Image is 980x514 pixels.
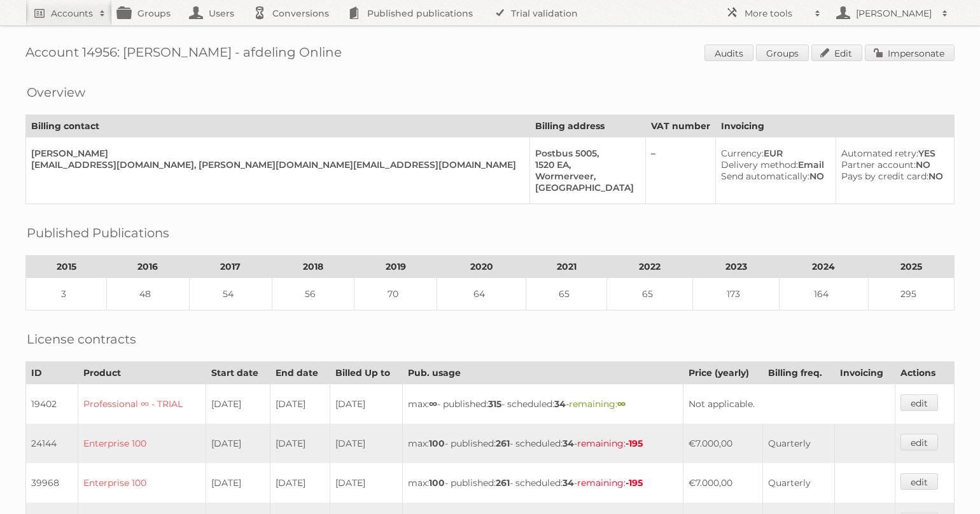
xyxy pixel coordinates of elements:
div: Postbus 5005, [535,148,634,159]
th: 2017 [189,256,272,278]
td: Not applicable. [683,384,895,424]
div: Email [721,159,825,170]
strong: -195 [626,438,643,449]
th: 2021 [526,256,607,278]
strong: 100 [429,438,445,449]
span: Delivery method: [721,159,798,170]
td: 39968 [26,463,78,503]
a: Groups [756,45,809,61]
th: 2024 [779,256,868,278]
td: 173 [693,278,779,310]
strong: 34 [563,438,574,449]
th: Billed Up to [330,362,402,384]
th: Start date [206,362,270,384]
th: Billing freq. [762,362,834,384]
td: Professional ∞ - TRIAL [78,384,206,424]
td: €7.000,00 [683,424,762,463]
td: 164 [779,278,868,310]
td: 64 [437,278,526,310]
div: YES [841,148,944,159]
h2: [PERSON_NAME] [853,7,935,20]
th: 2023 [693,256,779,278]
td: 19402 [26,384,78,424]
strong: ∞ [429,398,437,410]
th: Price (yearly) [683,362,762,384]
a: edit [900,394,938,411]
strong: 100 [429,477,445,489]
td: 3 [26,278,107,310]
th: Invoicing [835,362,895,384]
span: Currency: [721,148,764,159]
strong: -195 [626,477,643,489]
td: Enterprise 100 [78,463,206,503]
td: Quarterly [762,424,834,463]
h2: Accounts [51,7,93,20]
td: 65 [526,278,607,310]
td: [DATE] [330,424,402,463]
th: Billing contact [26,115,530,137]
td: 70 [354,278,437,310]
td: [DATE] [206,384,270,424]
span: remaining: [569,398,626,410]
td: 56 [272,278,354,310]
td: 65 [607,278,693,310]
strong: ∞ [617,398,626,410]
span: Partner account: [841,159,916,170]
a: Audits [704,45,753,61]
th: 2022 [607,256,693,278]
td: [DATE] [270,384,330,424]
div: NO [841,159,944,170]
th: Actions [895,362,954,384]
span: Automated retry: [841,148,918,159]
th: 2016 [107,256,190,278]
td: [DATE] [206,463,270,503]
div: NO [721,170,825,182]
th: Product [78,362,206,384]
a: edit [900,434,938,450]
h1: Account 14956: [PERSON_NAME] - afdeling Online [25,45,955,64]
h2: License contracts [27,330,136,349]
div: EUR [721,148,825,159]
strong: 34 [563,477,574,489]
div: 1520 EA, [535,159,634,170]
th: 2025 [868,256,954,278]
td: Enterprise 100 [78,424,206,463]
h2: Published Publications [27,223,169,242]
td: 24144 [26,424,78,463]
td: [DATE] [206,424,270,463]
a: Edit [811,45,862,61]
th: End date [270,362,330,384]
th: Pub. usage [403,362,683,384]
h2: More tools [745,7,808,20]
a: edit [900,473,938,490]
th: 2018 [272,256,354,278]
span: remaining: [577,477,643,489]
td: €7.000,00 [683,463,762,503]
th: VAT number [645,115,716,137]
strong: 315 [488,398,501,410]
span: remaining: [577,438,643,449]
td: [DATE] [330,384,402,424]
th: Billing address [530,115,645,137]
div: NO [841,170,944,182]
th: Invoicing [716,115,955,137]
td: max: - published: - scheduled: - [403,463,683,503]
th: ID [26,362,78,384]
div: Wormerveer, [535,170,634,182]
span: Send automatically: [721,170,809,182]
td: 48 [107,278,190,310]
strong: 261 [496,477,510,489]
th: 2020 [437,256,526,278]
h2: Overview [27,83,85,102]
td: [DATE] [330,463,402,503]
div: [EMAIL_ADDRESS][DOMAIN_NAME], [PERSON_NAME][DOMAIN_NAME][EMAIL_ADDRESS][DOMAIN_NAME] [31,159,519,170]
strong: 34 [554,398,566,410]
td: [DATE] [270,424,330,463]
td: max: - published: - scheduled: - [403,384,683,424]
div: [PERSON_NAME] [31,148,519,159]
td: 54 [189,278,272,310]
th: 2015 [26,256,107,278]
td: Quarterly [762,463,834,503]
td: 295 [868,278,954,310]
td: max: - published: - scheduled: - [403,424,683,463]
